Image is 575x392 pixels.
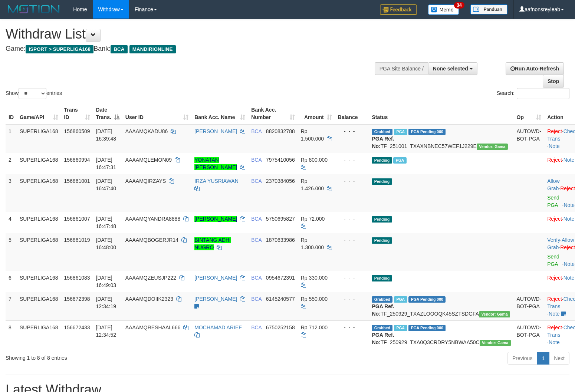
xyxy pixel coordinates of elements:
[547,216,562,222] a: Reject
[514,124,545,153] td: AUTOWD-BOT-PGA
[547,237,560,243] a: Verify
[194,178,239,184] a: IRZA YUSRIAWAN
[563,157,575,163] a: Note
[480,340,511,346] span: Vendor URL: https://trx31.1velocity.biz
[301,216,325,222] span: Rp 72.000
[125,178,166,184] span: AAAAMQIRZAYS
[6,271,17,292] td: 6
[251,296,262,302] span: BCA
[338,236,366,244] div: - - -
[194,128,237,134] a: [PERSON_NAME]
[266,216,295,222] span: Copy 5750695827 to clipboard
[93,103,122,124] th: Date Trans.: activate to sort column descending
[251,325,262,330] span: BCA
[301,178,324,191] span: Rp 1.426.000
[549,143,560,149] a: Note
[64,296,90,302] span: 156672398
[191,103,248,124] th: Bank Acc. Name: activate to sort column ascending
[6,124,17,153] td: 1
[96,237,116,250] span: [DATE] 16:48:00
[506,62,564,75] a: Run Auto-Refresh
[194,157,237,170] a: YONATAN [PERSON_NAME]
[564,202,575,208] a: Note
[547,157,562,163] a: Reject
[514,320,545,349] td: AUTOWD-BOT-PGA
[251,216,262,222] span: BCA
[547,178,560,191] span: ·
[6,351,234,362] div: Showing 1 to 8 of 8 entries
[394,325,407,331] span: Marked by aafsoycanthlai
[125,296,173,302] span: AAAAMQDOIIK2323
[194,296,237,302] a: [PERSON_NAME]
[338,215,366,223] div: - - -
[17,212,61,233] td: SUPERLIGA168
[6,320,17,349] td: 8
[122,103,191,124] th: User ID: activate to sort column ascending
[17,271,61,292] td: SUPERLIGA168
[6,103,17,124] th: ID
[547,275,562,281] a: Reject
[301,275,328,281] span: Rp 330.000
[17,153,61,174] td: SUPERLIGA168
[251,178,262,184] span: BCA
[372,332,394,345] b: PGA Ref. No:
[549,352,569,365] a: Next
[266,275,295,281] span: Copy 0954672391 to clipboard
[375,62,428,75] div: PGA Site Balance /
[563,275,575,281] a: Note
[514,292,545,320] td: AUTOWD-BOT-PGA
[547,178,559,191] a: Allow Grab
[125,216,180,222] span: AAAAMQYANDRA8888
[301,237,324,250] span: Rp 1.300.000
[17,292,61,320] td: SUPERLIGA168
[6,45,376,53] h4: Game: Bank:
[497,88,569,99] label: Search:
[338,274,366,281] div: - - -
[125,157,172,163] span: AAAAMQLEMON09
[96,216,116,229] span: [DATE] 16:47:48
[408,129,446,135] span: PGA Pending
[335,103,369,124] th: Balance
[6,88,62,99] label: Show entries
[64,216,90,222] span: 156861007
[372,275,392,281] span: Pending
[369,320,513,349] td: TF_250929_TXA0Q3CRDRY5NBWAA50C
[394,129,407,135] span: Marked by aafsoycanthlai
[251,237,262,243] span: BCA
[6,153,17,174] td: 2
[547,296,562,302] a: Reject
[372,296,392,303] span: Grabbed
[394,296,407,303] span: Marked by aafsoycanthlai
[251,128,262,134] span: BCA
[517,88,569,99] input: Search:
[470,4,507,14] img: panduan.png
[408,296,446,303] span: PGA Pending
[372,216,392,223] span: Pending
[372,237,392,244] span: Pending
[372,325,392,331] span: Grabbed
[96,275,116,288] span: [DATE] 16:49:03
[369,292,513,320] td: TF_250929_TXAZLOOOQK45SZTSDGFA
[338,324,366,331] div: - - -
[301,325,328,330] span: Rp 712.000
[301,128,324,142] span: Rp 1.500.000
[64,157,90,163] span: 156860994
[547,325,562,330] a: Reject
[372,129,392,135] span: Grabbed
[6,212,17,233] td: 4
[547,237,574,250] span: ·
[372,136,394,149] b: PGA Ref. No:
[96,296,116,309] span: [DATE] 12:34:19
[549,339,560,345] a: Note
[96,157,116,170] span: [DATE] 16:47:31
[125,325,181,330] span: AAAAMQRESHAAL666
[64,128,90,134] span: 156860509
[547,237,574,250] a: Allow Grab
[454,2,464,9] span: 34
[428,62,477,75] button: None selected
[64,275,90,281] span: 156861083
[537,352,549,365] a: 1
[266,157,295,163] span: Copy 7975410056 to clipboard
[428,4,459,15] img: Button%20Memo.svg
[301,157,328,163] span: Rp 800.000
